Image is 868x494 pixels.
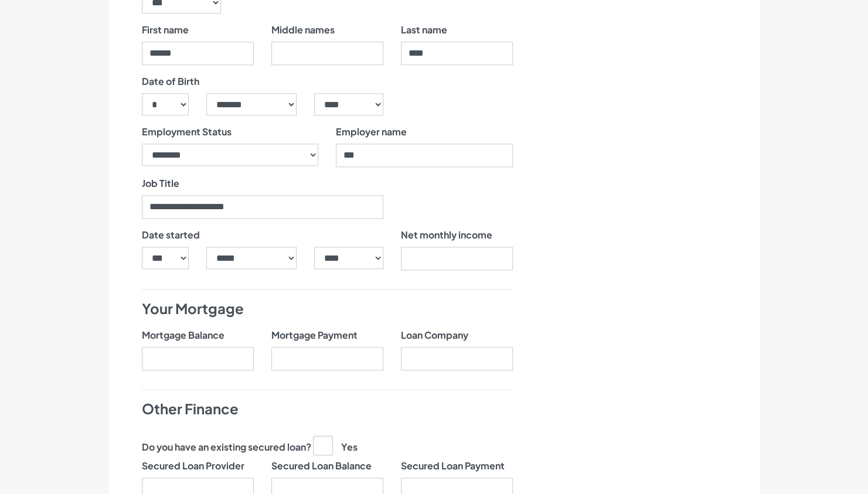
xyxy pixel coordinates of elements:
label: Secured Loan Balance [271,459,372,473]
label: Secured Loan Payment [401,459,505,473]
label: Loan Company [401,328,468,342]
h4: Other Finance [142,399,513,419]
label: Date of Birth [142,74,199,88]
label: Yes [313,435,358,454]
label: Do you have an existing secured loan? [142,440,311,454]
label: Employment Status [142,125,232,139]
label: Middle names [271,23,335,37]
label: Last name [401,23,447,37]
label: Mortgage Payment [271,328,358,342]
label: Date started [142,228,200,242]
label: First name [142,23,189,37]
label: Mortgage Balance [142,328,224,342]
h4: Your Mortgage [142,299,513,319]
label: Net monthly income [401,228,492,242]
label: Secured Loan Provider [142,459,244,473]
label: Job Title [142,176,179,190]
label: Employer name [336,125,407,139]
